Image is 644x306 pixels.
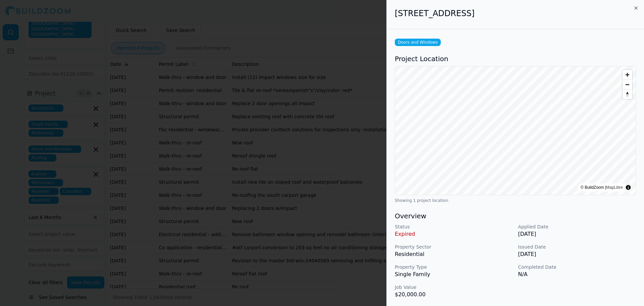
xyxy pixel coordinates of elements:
[623,89,632,99] button: Reset bearing to north
[624,183,632,191] summary: Toggle attribution
[395,8,636,19] h2: [STREET_ADDRESS]
[395,264,513,270] p: Property Type
[395,223,513,230] p: Status
[395,270,513,278] p: Single Family
[518,244,636,250] p: Issued Date
[395,230,513,238] p: Expired
[395,244,513,250] p: Property Sector
[395,39,441,46] span: Doors and Windows
[395,198,636,203] div: Showing 1 project location
[606,185,623,190] a: MapLibre
[518,264,636,270] p: Completed Date
[395,211,636,221] h3: Overview
[395,54,636,63] h3: Project Location
[518,270,636,278] p: N/A
[581,184,623,191] div: © BuildZoom |
[395,250,513,258] p: Residential
[518,230,636,238] p: [DATE]
[623,80,632,89] button: Zoom out
[395,67,636,195] canvas: Map
[395,284,513,291] p: Job Value
[623,70,632,80] button: Zoom in
[518,223,636,230] p: Applied Date
[395,291,513,299] p: $20,000.00
[518,250,636,258] p: [DATE]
